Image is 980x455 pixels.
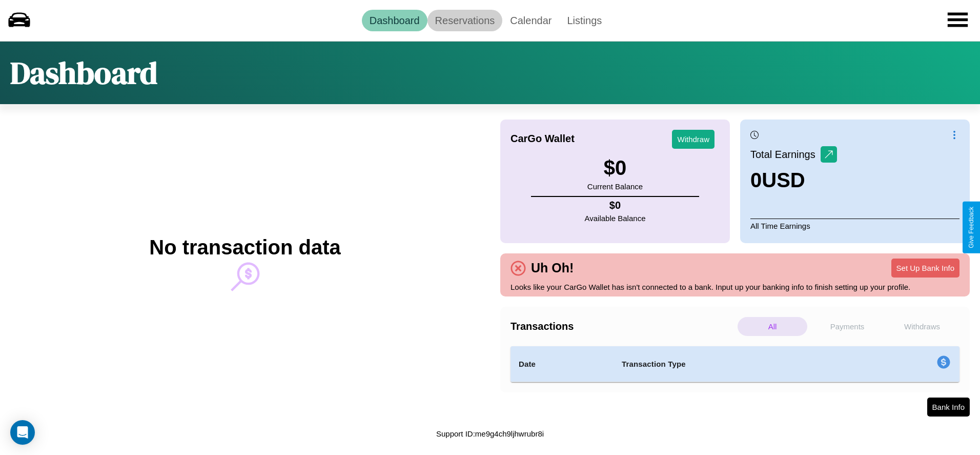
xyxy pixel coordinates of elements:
button: Bank Info [927,398,970,417]
table: simple table [511,346,959,382]
p: Support ID: me9g4ch9ljhwrubr8i [436,427,544,441]
p: Withdraws [887,317,957,336]
div: Give Feedback [968,207,975,248]
a: Reservations [427,10,503,31]
h3: 0 USD [750,169,837,192]
a: Listings [559,10,609,31]
p: Looks like your CarGo Wallet has isn't connected to a bank. Input up your banking info to finish ... [511,280,959,294]
p: All [738,317,807,336]
p: Current Balance [587,180,643,193]
h4: Transaction Type [622,358,853,370]
h4: $ 0 [585,200,646,211]
p: Available Balance [585,211,646,225]
h3: $ 0 [587,156,643,180]
a: Calendar [502,10,559,31]
h2: No transaction data [149,236,340,259]
div: Open Intercom Messenger [10,420,35,445]
p: Total Earnings [750,145,821,164]
button: Withdraw [672,130,714,149]
p: Payments [812,317,882,336]
h4: CarGo Wallet [511,133,575,145]
h4: Transactions [511,321,735,332]
p: All Time Earnings [750,219,959,233]
button: Set Up Bank Info [891,259,959,278]
h4: Uh Oh! [526,261,579,275]
a: Dashboard [362,10,427,31]
h1: Dashboard [10,52,157,94]
h4: Date [519,358,605,370]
